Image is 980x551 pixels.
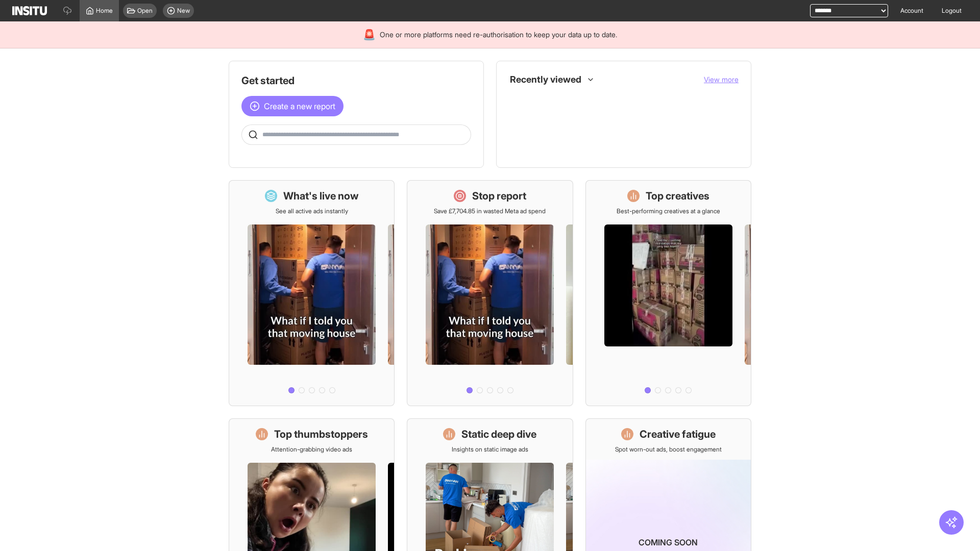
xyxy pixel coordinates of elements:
[452,445,528,454] p: Insights on static image ads
[241,73,471,88] h1: Get started
[646,189,709,203] h1: Top creatives
[276,207,348,215] p: See all active ads instantly
[461,427,536,441] h1: Static deep dive
[407,180,573,406] a: Stop reportSave £7,704.85 in wasted Meta ad spend
[137,7,153,15] span: Open
[96,7,113,15] span: Home
[12,6,47,15] img: Logo
[177,7,190,15] span: New
[585,180,751,406] a: Top creativesBest-performing creatives at a glance
[434,207,546,215] p: Save £7,704.85 in wasted Meta ad spend
[363,28,376,42] div: 🚨
[274,427,368,441] h1: Top thumbstoppers
[264,100,335,112] span: Create a new report
[380,30,617,40] span: One or more platforms need re-authorisation to keep your data up to date.
[472,189,526,203] h1: Stop report
[271,445,352,454] p: Attention-grabbing video ads
[704,74,739,85] button: View more
[241,96,344,116] button: Create a new report
[229,180,395,406] a: What's live nowSee all active ads instantly
[617,207,720,215] p: Best-performing creatives at a glance
[704,75,739,84] span: View more
[283,189,359,203] h1: What's live now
